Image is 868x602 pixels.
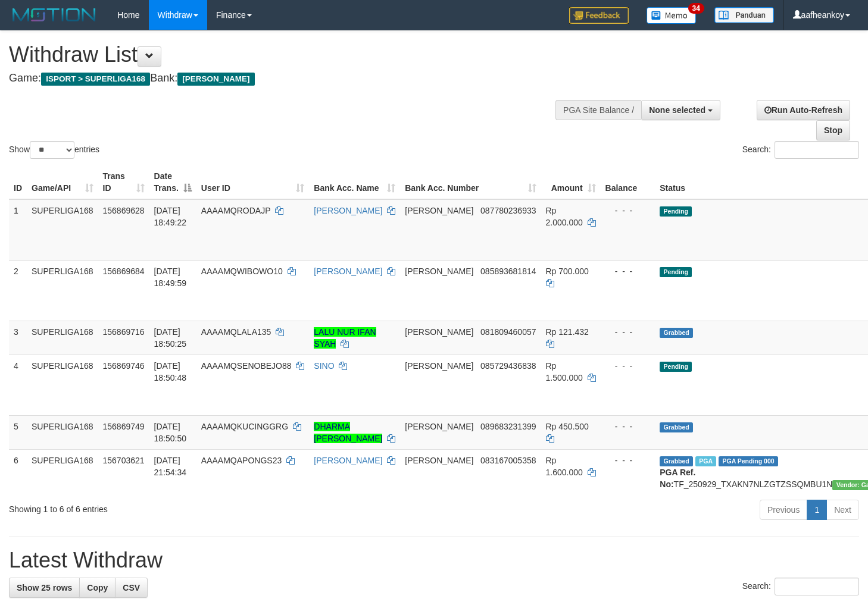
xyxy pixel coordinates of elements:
[123,583,140,592] span: CSV
[201,327,271,337] span: AAAAMQLALA135
[201,456,282,465] span: AAAAMQAPONGS23
[742,578,859,595] label: Search:
[103,361,145,371] span: 156869746
[480,456,536,465] span: Copy 083167005358 to clipboard
[9,199,27,261] td: 1
[103,206,145,215] span: 156869628
[149,165,196,199] th: Date Trans.: activate to sort column descending
[9,578,80,598] a: Show 25 rows
[201,361,292,371] span: AAAAMQSENOBEJO88
[826,500,859,520] a: Next
[480,422,536,431] span: Copy 089683231399 to clipboard
[154,456,187,477] span: [DATE] 21:54:34
[405,206,473,215] span: [PERSON_NAME]
[309,165,400,199] th: Bank Acc. Name: activate to sort column ascending
[314,266,382,276] a: [PERSON_NAME]
[660,456,693,466] span: Grabbed
[775,141,859,159] input: Search:
[641,100,720,120] button: None selected
[103,327,145,337] span: 156869716
[546,266,589,276] span: Rp 700.000
[480,361,536,371] span: Copy 085729436838 to clipboard
[660,422,693,432] span: Grabbed
[9,260,27,321] td: 2
[201,422,288,431] span: AAAAMQKUCINGGRG
[660,206,692,217] span: Pending
[27,449,98,495] td: SUPERLIGA168
[816,120,850,140] a: Stop
[605,326,651,338] div: - - -
[480,266,536,276] span: Copy 085893681814 to clipboard
[9,355,27,415] td: 4
[9,548,859,572] h1: Latest Withdraw
[605,421,651,432] div: - - -
[154,361,187,382] span: [DATE] 18:50:48
[9,165,27,199] th: ID
[201,266,283,276] span: AAAAMQWIBOWO10
[9,6,99,24] img: MOTION_logo.png
[649,105,705,115] span: None selected
[605,360,651,372] div: - - -
[546,327,589,337] span: Rp 121.432
[660,267,692,277] span: Pending
[555,100,641,120] div: PGA Site Balance /
[742,141,859,159] label: Search:
[41,73,150,86] span: ISPORT > SUPERLIGA168
[9,415,27,449] td: 5
[9,449,27,495] td: 6
[27,165,98,199] th: Game/API: activate to sort column ascending
[314,206,382,215] a: [PERSON_NAME]
[154,266,187,288] span: [DATE] 18:49:59
[405,422,473,431] span: [PERSON_NAME]
[79,578,115,598] a: Copy
[546,361,583,382] span: Rp 1.500.000
[480,327,536,337] span: Copy 081809460057 to clipboard
[9,498,353,515] div: Showing 1 to 6 of 6 entries
[314,361,334,371] a: SINO
[546,422,589,431] span: Rp 450.500
[405,266,473,276] span: [PERSON_NAME]
[541,165,601,199] th: Amount: activate to sort column ascending
[405,361,473,371] span: [PERSON_NAME]
[27,260,98,321] td: SUPERLIGA168
[775,578,859,595] input: Search:
[605,454,651,466] div: - - -
[87,583,108,592] span: Copy
[546,456,583,477] span: Rp 1.600.000
[569,7,629,24] img: Feedback.jpg
[154,422,187,443] span: [DATE] 18:50:50
[314,327,376,349] a: LALU NUR IFAN SYAH
[660,328,693,338] span: Grabbed
[546,206,583,227] span: Rp 2.000.000
[98,165,149,199] th: Trans ID: activate to sort column ascending
[605,265,651,277] div: - - -
[9,321,27,355] td: 3
[177,73,254,86] span: [PERSON_NAME]
[115,578,148,598] a: CSV
[405,327,473,337] span: [PERSON_NAME]
[314,422,382,443] a: DHARMA [PERSON_NAME]
[154,327,187,349] span: [DATE] 18:50:25
[9,43,567,67] h1: Withdraw List
[103,422,145,431] span: 156869749
[196,165,310,199] th: User ID: activate to sort column ascending
[695,456,716,466] span: Marked by aafchhiseyha
[314,456,382,465] a: [PERSON_NAME]
[27,199,98,261] td: SUPERLIGA168
[719,456,778,466] span: PGA Pending
[9,73,567,84] h4: Game: Bank:
[688,3,704,14] span: 34
[27,415,98,449] td: SUPERLIGA168
[760,500,807,520] a: Previous
[660,362,692,372] span: Pending
[757,100,850,120] a: Run Auto-Refresh
[601,165,655,199] th: Balance
[30,141,74,159] select: Showentries
[405,456,473,465] span: [PERSON_NAME]
[27,321,98,355] td: SUPERLIGA168
[714,7,774,23] img: panduan.png
[201,206,270,215] span: AAAAMQRODAJP
[154,206,187,227] span: [DATE] 18:49:22
[400,165,541,199] th: Bank Acc. Number: activate to sort column ascending
[9,141,99,159] label: Show entries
